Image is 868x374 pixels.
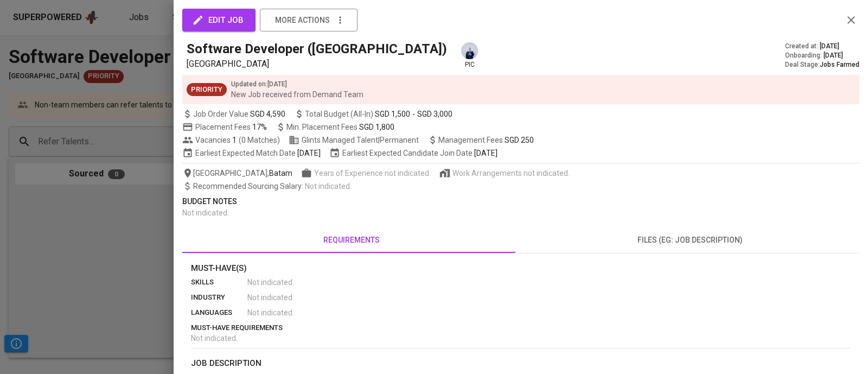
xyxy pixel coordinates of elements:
span: [DATE] [297,148,321,159]
span: Not indicated . [247,292,294,303]
div: Created at : [785,42,859,51]
button: more actions [260,9,358,31]
span: files (eg: job description) [527,233,853,247]
span: SGD 3,000 [417,109,452,119]
span: Placement Fees [195,123,267,131]
span: SGD 4,590 [250,109,285,119]
p: New Job received from Demand Team [231,89,363,100]
div: Deal Stage : [785,60,859,69]
span: Vacancies ( 0 Matches ) [182,135,280,145]
p: Updated on : [DATE] [231,79,363,89]
span: Recommended Sourcing Salary : [193,182,305,191]
span: Glints Managed Talent | Permanent [289,135,419,145]
span: Years of Experience not indicated. [314,168,431,179]
span: 1 [231,135,237,145]
div: pic [460,41,479,69]
span: 17% [252,123,267,131]
span: Not indicated . [182,208,229,217]
h5: Software Developer ([GEOGRAPHIC_DATA]) [187,40,447,58]
span: requirements [189,233,514,247]
p: industry [191,292,247,303]
p: must-have requirements [191,322,851,333]
span: more actions [275,14,330,27]
span: Not indicated . [247,307,294,318]
span: SGD 250 [505,136,534,144]
span: Earliest Expected Candidate Join Date [329,148,497,159]
span: [DATE] [474,148,497,159]
img: annisa@glints.com [461,42,478,59]
span: [DATE] [820,42,839,51]
span: Work Arrangements not indicated. [452,168,570,179]
span: - [412,109,415,119]
p: skills [191,277,247,288]
p: job description [191,357,851,370]
span: Job Order Value [182,109,285,119]
span: Min. Placement Fees [286,123,394,131]
span: Total Budget (All-In) [294,109,452,119]
button: edit job [182,9,256,31]
span: Priority [187,85,227,95]
span: Batam [269,168,292,179]
p: languages [191,307,247,318]
div: Onboarding : [785,51,859,60]
span: [GEOGRAPHIC_DATA] , [182,168,292,179]
span: Not indicated . [247,277,294,288]
span: Management Fees [438,136,534,144]
span: [DATE] [824,51,843,60]
span: Not indicated . [191,334,238,343]
span: edit job [194,13,244,27]
p: Budget Notes [182,196,859,207]
span: SGD 1,800 [359,123,394,131]
span: Not indicated . [305,182,352,191]
span: Earliest Expected Match Date [182,148,321,159]
span: SGD 1,500 [375,109,410,119]
span: [GEOGRAPHIC_DATA] [187,59,269,69]
p: Must-Have(s) [191,262,851,275]
span: Jobs Farmed [820,61,859,68]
